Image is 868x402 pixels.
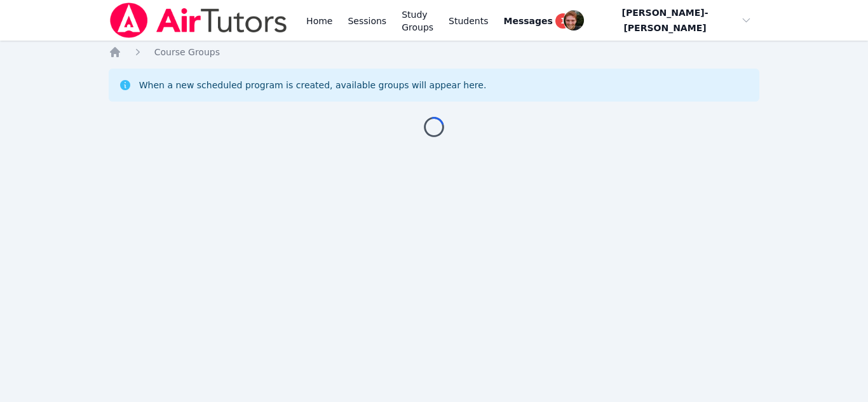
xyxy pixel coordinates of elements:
[109,3,288,38] img: Air Tutors
[154,46,220,58] a: Course Groups
[139,79,487,91] div: When a new scheduled program is created, available groups will appear here.
[109,46,760,58] nav: Breadcrumb
[154,47,220,57] span: Course Groups
[504,15,553,27] span: Messages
